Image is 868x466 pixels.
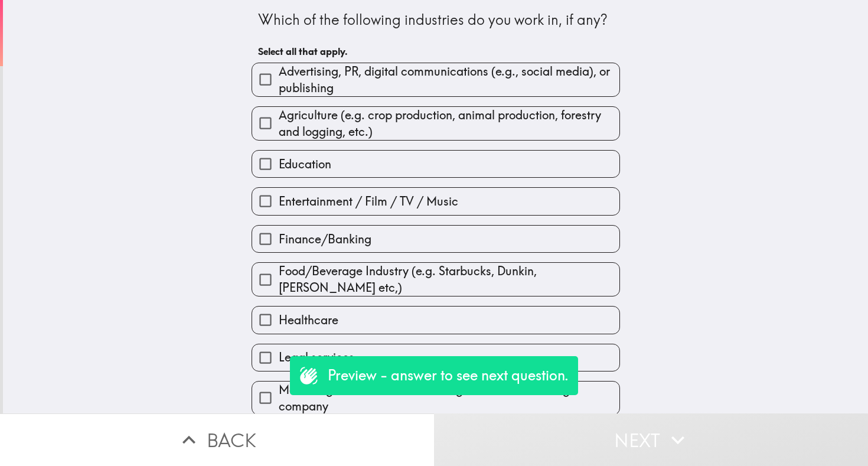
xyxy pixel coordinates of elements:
span: Legal services [279,349,354,366]
button: Education [252,151,619,177]
div: Which of the following industries do you work in, if any? [258,10,614,30]
span: Food/Beverage Industry (e.g. Starbucks, Dunkin, [PERSON_NAME] etc,) [279,263,619,296]
span: Entertainment / Film / TV / Music [279,193,458,210]
button: Legal services [252,344,619,371]
button: Marketing research or a marketing research consulting company [252,382,619,415]
span: Advertising, PR, digital communications (e.g., social media), or publishing [279,63,619,96]
h6: Select all that apply. [258,45,614,58]
button: Healthcare [252,307,619,333]
span: Healthcare [279,312,338,328]
button: Advertising, PR, digital communications (e.g., social media), or publishing [252,63,619,96]
button: Finance/Banking [252,226,619,252]
button: Entertainment / Film / TV / Music [252,188,619,214]
span: Finance/Banking [279,231,371,247]
span: Agriculture (e.g. crop production, animal production, forestry and logging, etc.) [279,107,619,140]
span: Marketing research or a marketing research consulting company [279,382,619,415]
button: Food/Beverage Industry (e.g. Starbucks, Dunkin, [PERSON_NAME] etc,) [252,263,619,296]
button: Next [434,413,868,466]
button: Agriculture (e.g. crop production, animal production, forestry and logging, etc.) [252,107,619,140]
span: Education [279,156,331,172]
p: Preview - answer to see next question. [328,366,569,386]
